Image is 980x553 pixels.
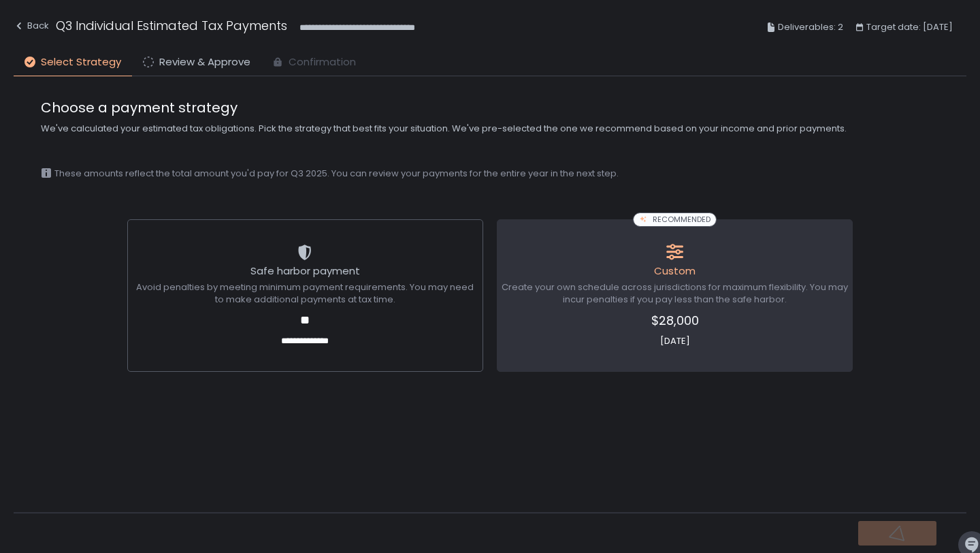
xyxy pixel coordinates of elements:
span: Review & Approve [159,54,250,70]
span: Choose a payment strategy [41,98,939,117]
span: Target date: [DATE] [866,19,953,35]
span: These amounts reflect the total amount you'd pay for Q3 2025. You can review your payments for th... [54,168,619,180]
span: [DATE] [502,335,848,347]
span: Deliverables: 2 [778,19,843,35]
span: Avoid penalties by meeting minimum payment requirements. You may need to make additional payments... [132,281,478,306]
h1: Q3 Individual Estimated Tax Payments [56,16,287,35]
button: Back [14,16,49,39]
span: Safe harbor payment [250,264,360,278]
span: Confirmation [289,54,356,70]
div: Back [14,18,49,34]
span: $28,000 [502,311,848,330]
span: Create your own schedule across jurisdictions for maximum flexibility. You may incur penalties if... [502,281,848,306]
span: Custom [654,264,696,278]
span: We've calculated your estimated tax obligations. Pick the strategy that best fits your situation.... [41,123,939,135]
span: Select Strategy [41,54,121,70]
span: RECOMMENDED [653,215,710,225]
